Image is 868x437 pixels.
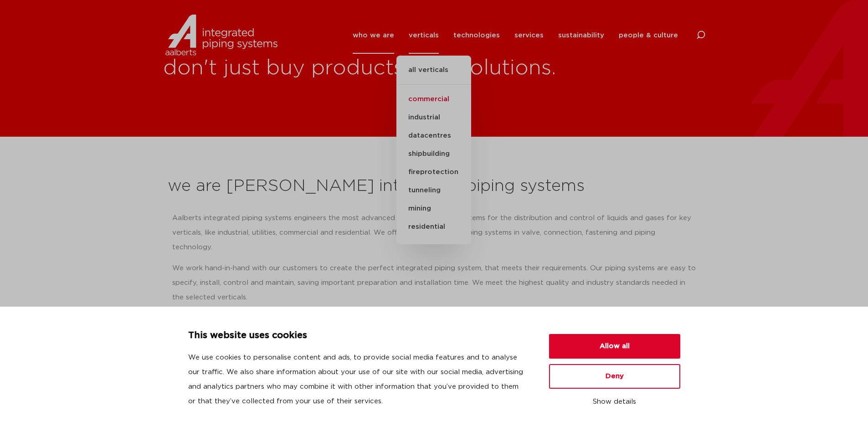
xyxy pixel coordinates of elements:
[396,56,471,244] ul: verticals
[396,127,471,145] a: datacentres
[188,350,527,409] p: We use cookies to personalise content and ads, to provide social media features and to analyse ou...
[396,145,471,163] a: shipbuilding
[396,65,471,85] a: all verticals
[549,364,680,389] button: Deny
[453,17,500,54] a: technologies
[353,17,394,54] a: who we are
[172,211,696,255] p: Aalberts integrated piping systems engineers the most advanced integrated piping systems for the ...
[549,394,680,410] button: Show details
[558,17,604,54] a: sustainability
[549,334,680,359] button: Allow all
[396,200,471,218] a: mining
[188,329,527,343] p: This website uses cookies
[619,17,678,54] a: people & culture
[514,17,544,54] a: services
[396,163,471,181] a: fireprotection
[353,17,678,54] nav: Menu
[396,218,471,236] a: residential
[396,108,471,127] a: industrial
[396,90,471,108] a: commercial
[409,17,439,54] a: verticals
[396,181,471,200] a: tunneling
[168,175,701,197] h2: we are [PERSON_NAME] integrated piping systems
[172,261,696,305] p: We work hand-in-hand with our customers to create the perfect integrated piping system, that meet...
